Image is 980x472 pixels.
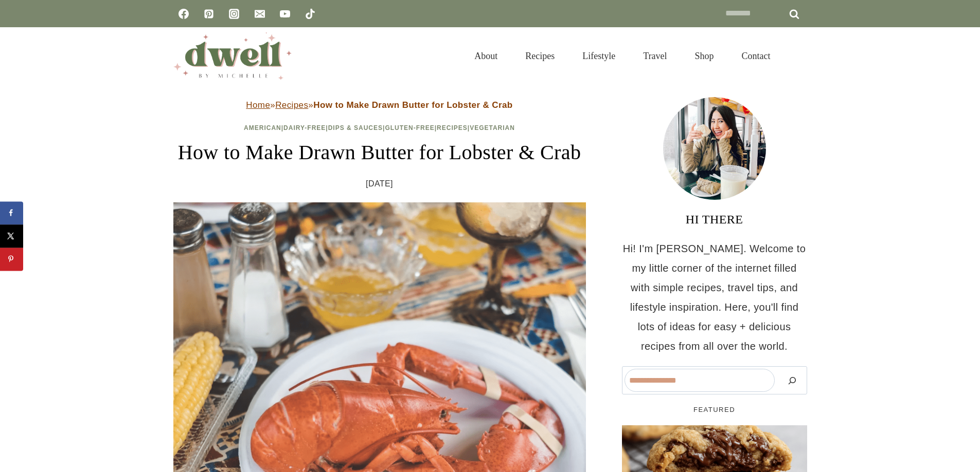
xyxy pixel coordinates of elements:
[511,38,568,74] a: Recipes
[224,4,244,24] a: Instagram
[300,4,320,24] a: TikTok
[622,210,807,229] h3: HI THERE
[470,124,515,131] a: Vegetarian
[568,38,629,74] a: Lifestyle
[366,176,393,192] time: [DATE]
[437,124,468,131] a: Recipes
[246,100,512,110] span: » »
[622,405,807,415] h5: FEATURED
[780,369,805,392] button: Search
[728,38,785,74] a: Contact
[173,137,586,168] h1: How to Make Drawn Butter for Lobster & Crab
[328,124,383,131] a: Dips & Sauces
[629,38,681,74] a: Travel
[244,124,515,131] span: | | | | |
[460,38,784,74] nav: Primary Navigation
[250,4,270,24] a: Email
[199,4,219,24] a: Pinterest
[246,100,270,110] a: Home
[173,32,292,80] img: DWELL by michelle
[173,4,194,24] a: Facebook
[313,100,512,110] strong: How to Make Drawn Butter for Lobster & Crab
[460,38,511,74] a: About
[244,124,281,131] a: American
[622,239,807,356] p: Hi! I'm [PERSON_NAME]. Welcome to my little corner of the internet filled with simple recipes, tr...
[385,124,434,131] a: Gluten-Free
[681,38,727,74] a: Shop
[283,124,326,131] a: Dairy-Free
[275,100,308,110] a: Recipes
[790,47,807,65] button: View Search Form
[275,4,295,24] a: YouTube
